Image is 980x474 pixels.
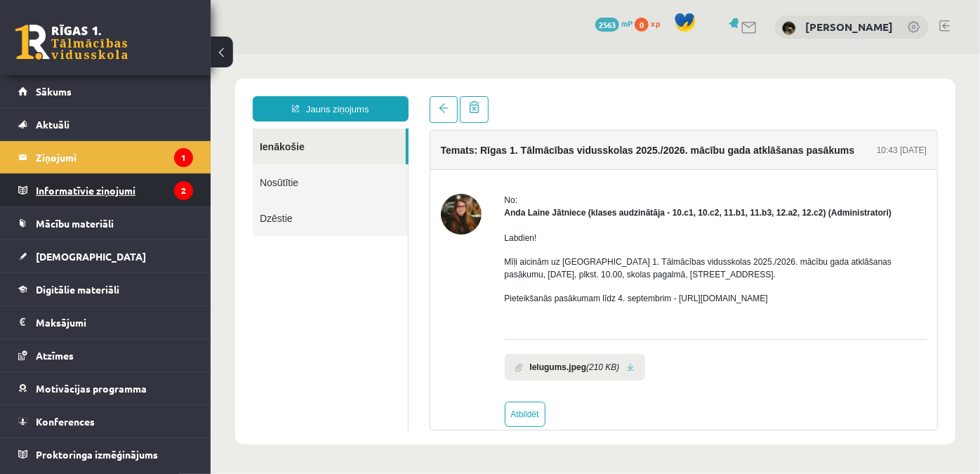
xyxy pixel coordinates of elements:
legend: Maksājumi [36,306,193,338]
b: Ielugums.jpeg [319,307,376,320]
div: 10:43 [DATE] [666,90,716,103]
a: Motivācijas programma [18,372,193,404]
a: 2563 mP [595,18,633,29]
a: Maksājumi [18,306,193,338]
span: Aktuāli [36,118,69,131]
span: Proktoringa izmēģinājums [36,448,158,461]
a: Sākums [18,75,193,107]
span: [DEMOGRAPHIC_DATA] [36,250,146,263]
a: Aktuāli [18,108,193,140]
a: Ienākošie [42,74,195,110]
a: Atzīmes [18,339,193,371]
a: Informatīvie ziņojumi2 [18,174,193,206]
p: Mīļi aicinām uz [GEOGRAPHIC_DATA] 1. Tālmācības vidusskolas 2025./2026. mācību gada atklāšanas pa... [294,202,717,227]
a: Mācību materiāli [18,207,193,239]
a: Dzēstie [42,146,197,182]
i: (210 KB) [376,307,409,320]
span: Konferences [36,415,95,428]
h4: Temats: Rīgas 1. Tālmācības vidusskolas 2025./2026. mācību gada atklāšanas pasākums [230,91,644,102]
div: No: [294,140,717,152]
a: Rīgas 1. Tālmācības vidusskola [15,25,128,60]
img: Ričards Jansons [782,21,796,35]
span: Digitālie materiāli [36,283,119,296]
p: Labdien! [294,178,717,190]
span: Atzīmes [36,349,74,362]
span: 2563 [595,18,619,32]
a: Proktoringa izmēģinājums [18,438,193,470]
span: Motivācijas programma [36,382,147,395]
a: Jauns ziņojums [42,42,198,67]
a: Konferences [18,405,193,437]
span: mP [621,18,633,29]
span: 0 [635,18,649,32]
strong: Anda Laine Jātniece (klases audzinātāja - 10.c1, 10.c2, 11.b1, 11.b3, 12.a2, 12.c2) (Administratori) [294,154,682,164]
legend: Ziņojumi [36,141,193,173]
legend: Informatīvie ziņojumi [36,174,193,206]
a: Digitālie materiāli [18,273,193,305]
img: Anda Laine Jātniece (klases audzinātāja - 10.c1, 10.c2, 11.b1, 11.b3, 12.a2, 12.c2) [230,140,271,180]
span: xp [651,18,660,29]
a: 0 xp [635,18,667,29]
p: Pieteikšanās pasākumam līdz 4. septembrim - [URL][DOMAIN_NAME] [294,238,717,251]
span: Sākums [36,85,72,98]
span: Mācību materiāli [36,217,114,230]
a: Nosūtītie [42,110,197,146]
i: 1 [174,148,193,167]
a: Atbildēt [294,348,335,373]
a: [DEMOGRAPHIC_DATA] [18,240,193,272]
i: 2 [174,181,193,200]
a: [PERSON_NAME] [805,20,893,34]
a: Ziņojumi1 [18,141,193,173]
